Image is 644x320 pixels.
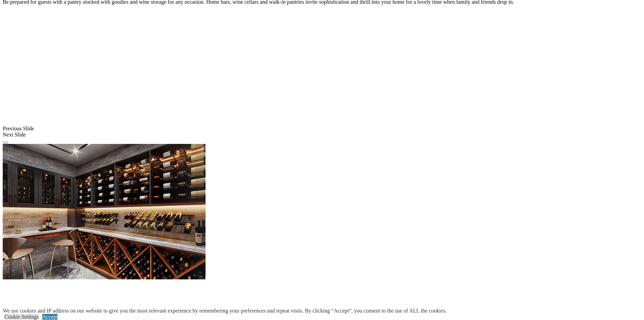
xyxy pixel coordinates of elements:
[4,314,39,320] a: Cookie Settings
[3,142,8,144] button: Click here to pause slide show
[3,144,206,279] img: Banner for mobile view
[42,314,57,320] a: Accept
[3,308,447,314] div: We use cookies and IP address on our website to give you the most relevant experience by remember...
[3,132,641,138] div: Next Slide
[3,126,641,132] div: Previous Slide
